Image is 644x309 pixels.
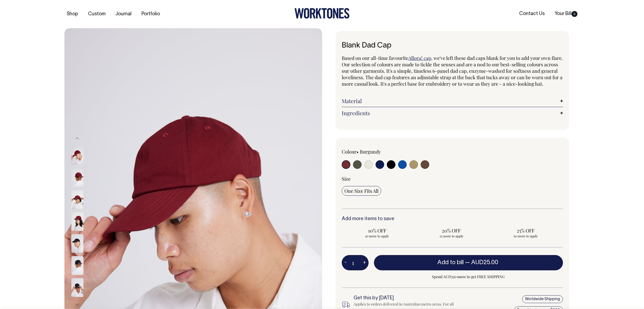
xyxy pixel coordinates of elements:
button: Previous [73,132,81,144]
span: 0 [572,11,577,17]
a: Material [342,98,563,104]
span: 25 more to apply [419,234,484,238]
button: + [360,257,369,268]
span: 10 more to apply [344,234,410,238]
h6: Add more items to save [342,216,563,222]
input: 10% OFF 10 more to apply [342,226,413,240]
span: 50 more to apply [493,234,559,238]
a: Portfolio [139,10,162,19]
img: black [71,278,83,297]
span: Add to bill [437,260,464,265]
h6: Get this by [DATE] [354,296,463,301]
input: 25% OFF 50 more to apply [490,226,561,240]
img: burgundy [71,190,83,209]
div: Colour [342,148,430,155]
a: Custom [86,10,108,19]
a: Ingredients [342,110,563,116]
a: Contact Us [517,9,547,18]
input: One Size Fits All [342,186,381,196]
img: burgundy [71,146,83,165]
img: black [71,234,83,253]
img: burgundy [71,168,83,187]
span: , we've left these dad caps blank for you to add your own flare. Our selection of colours are mad... [342,55,563,87]
div: Size [342,176,563,182]
button: Add to bill —AUD25.00 [374,255,563,270]
span: Based on our all-time favourite [342,55,408,61]
img: black [71,256,83,275]
a: Journal [113,10,134,19]
h1: Blank Dad Cap [342,42,563,50]
span: • [356,148,359,155]
span: One Size Fits All [344,188,379,194]
a: Shop [64,10,80,19]
span: 25% OFF [493,227,559,234]
img: burgundy [71,212,83,231]
span: AUD25.00 [471,260,498,265]
label: Burgundy [360,148,381,155]
a: Allora! cap [408,55,431,61]
span: 10% OFF [344,227,410,234]
span: Spend AUD350 more to get FREE SHIPPING [374,274,563,280]
span: 20% OFF [419,227,484,234]
input: 20% OFF 25 more to apply [416,226,487,240]
button: - [342,257,349,268]
span: — [465,260,500,265]
a: Your Bill0 [552,9,580,18]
